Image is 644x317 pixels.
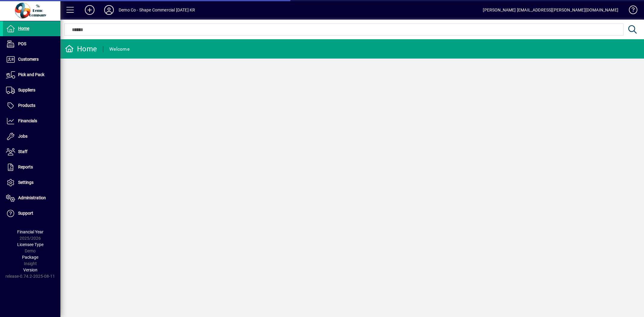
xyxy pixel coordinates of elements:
a: Jobs [3,129,60,144]
div: Demo Co - Shape Commercial [DATE] KR [119,5,195,15]
a: Reports [3,160,60,175]
span: Home [18,26,29,31]
a: Products [3,98,60,113]
span: POS [18,41,26,46]
span: Suppliers [18,88,35,92]
span: Jobs [18,134,27,139]
div: [PERSON_NAME] [EMAIL_ADDRESS][PERSON_NAME][DOMAIN_NAME] [483,5,618,15]
span: Reports [18,165,33,169]
a: Support [3,206,60,221]
a: POS [3,37,60,52]
button: Profile [99,5,119,15]
button: Add [80,5,99,15]
span: Package [22,255,38,260]
span: Products [18,103,35,108]
a: Knowledge Base [624,1,636,21]
span: Settings [18,180,34,185]
span: Financials [18,118,37,123]
span: Support [18,211,33,216]
span: Administration [18,195,46,200]
span: Financial Year [17,229,43,234]
a: Customers [3,52,60,67]
a: Settings [3,175,60,190]
span: Licensee Type [17,242,43,247]
span: Pick and Pack [18,72,44,77]
div: Home [65,44,97,54]
a: Suppliers [3,83,60,98]
span: Customers [18,57,39,62]
a: Pick and Pack [3,67,60,82]
a: Staff [3,144,60,159]
span: Version [23,267,37,272]
span: Staff [18,149,27,154]
a: Administration [3,191,60,206]
a: Financials [3,114,60,129]
div: Welcome [109,44,130,54]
